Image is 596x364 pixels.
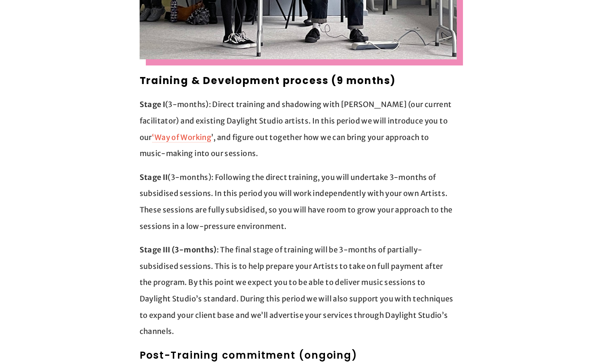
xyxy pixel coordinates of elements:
[140,169,457,234] p: (3-months): Following the direct training, you will undertake 3-months of subsidised sessions. In...
[140,173,168,182] strong: Stage II
[140,74,396,87] strong: Training & Development process (9 months)
[140,96,457,161] p: (3-months): Direct training and shadowing with [PERSON_NAME] (our current facilitator) and existi...
[152,133,211,143] a: ‘Way of Working
[140,245,217,254] strong: Stage III (3-months)
[140,348,457,363] h2: Post-Training commitment (ongoing)
[140,242,457,340] p: : The final stage of training will be 3-months of partially-subsidised sessions. This is to help ...
[140,100,166,109] strong: Stage I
